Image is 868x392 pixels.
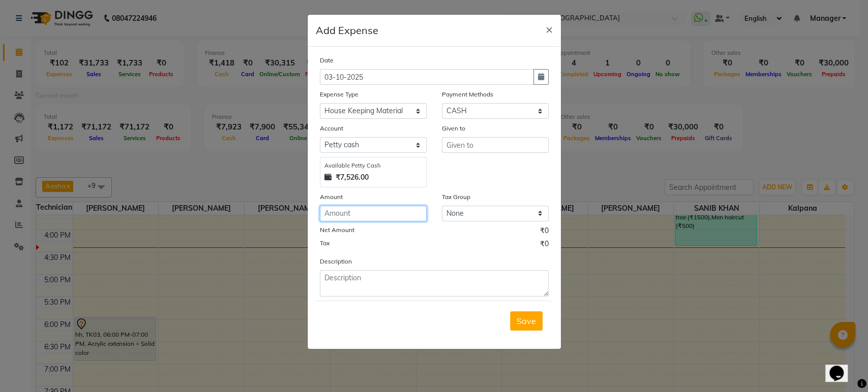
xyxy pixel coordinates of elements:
div: Available Petty Cash [324,161,422,170]
span: Save [517,316,536,326]
button: Close [537,15,561,43]
button: Save [510,311,543,331]
span: × [546,21,553,37]
iframe: chat widget [825,351,858,382]
label: Expense Type [320,90,358,99]
input: Amount [320,206,427,221]
label: Amount [320,192,343,202]
label: Payment Methods [442,90,493,99]
label: Given to [442,124,465,133]
label: Tax Group [442,192,470,202]
strong: ₹7,526.00 [336,172,369,183]
span: ₹0 [540,225,549,239]
span: ₹0 [540,239,549,252]
h5: Add Expense [316,23,378,38]
label: Net Amount [320,225,354,235]
label: Account [320,124,343,133]
label: Date [320,56,334,65]
input: Given to [442,137,549,153]
label: Description [320,257,352,266]
label: Tax [320,239,330,248]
